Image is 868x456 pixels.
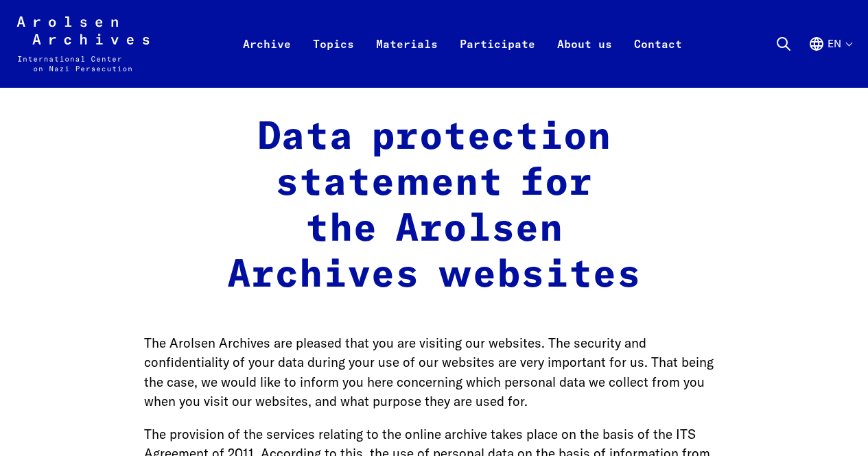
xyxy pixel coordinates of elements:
[808,36,852,85] button: English, language selection
[227,119,641,295] strong: Data protection statement for the Arolsen Archives websites
[232,16,693,71] nav: Primary
[144,333,725,411] p: The Arolsen Archives are pleased that you are visiting our websites. The security and confidentia...
[302,33,365,88] a: Topics
[623,33,693,88] a: Contact
[232,33,302,88] a: Archive
[546,33,623,88] a: About us
[449,33,546,88] a: Participate
[365,33,449,88] a: Materials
